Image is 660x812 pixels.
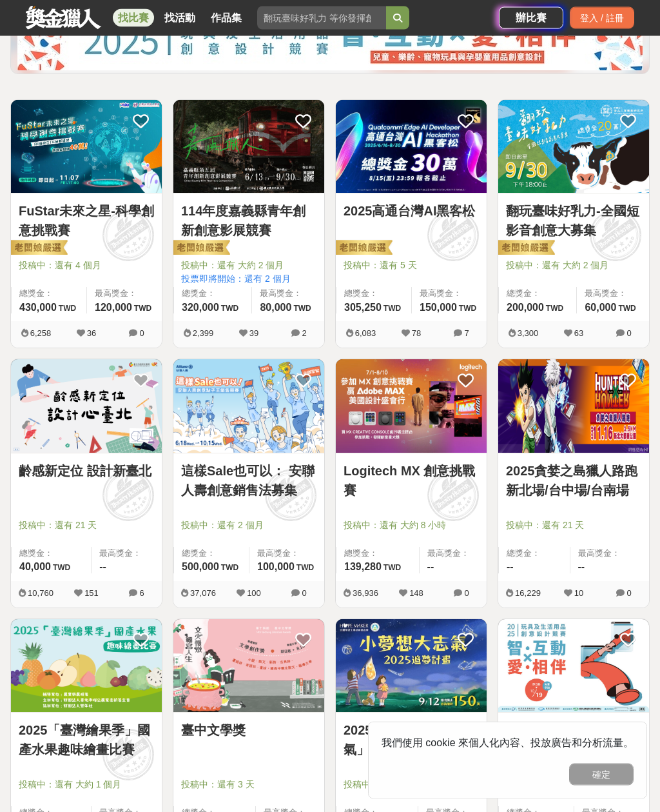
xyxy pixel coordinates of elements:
[19,548,83,560] span: 總獎金：
[182,548,241,560] span: 總獎金：
[221,304,238,313] span: TWD
[134,304,151,313] span: TWD
[302,329,306,339] span: 2
[355,329,376,339] span: 6,083
[427,548,479,560] span: 最高獎金：
[139,589,144,599] span: 6
[95,302,132,313] span: 120,000
[498,360,649,453] img: Cover Image
[498,101,649,193] img: Cover Image
[498,360,649,453] a: Cover Image
[409,589,423,599] span: 148
[206,9,247,27] a: 作品集
[173,101,324,193] img: Cover Image
[173,360,324,453] img: Cover Image
[498,101,649,194] a: Cover Image
[11,101,162,194] a: Cover Image
[190,589,216,599] span: 37,076
[336,101,487,193] img: Cover Image
[626,329,631,339] span: 0
[498,620,649,713] img: Cover Image
[506,462,641,500] a: 2025貪婪之島獵人路跑新北場/台中場/台南場
[99,562,106,573] span: --
[260,302,291,313] span: 80,000
[8,240,68,258] img: 老闆娘嚴選
[19,778,154,792] span: 投稿中：還有 大約 1 個月
[171,240,230,258] img: 老闆娘嚴選
[618,304,636,313] span: TWD
[420,288,479,301] span: 最高獎金：
[459,304,476,313] span: TWD
[382,737,634,748] span: 我們使用 cookie 來個人化內容、投放廣告和分析流量。
[344,562,382,573] span: 139,280
[87,329,96,339] span: 36
[249,329,258,339] span: 39
[506,519,641,533] span: 投稿中：還有 21 天
[336,620,487,713] img: Cover Image
[181,462,316,500] a: 這樣Sale也可以： 安聯人壽創意銷售法募集
[496,240,555,258] img: 老闆娘嚴選
[344,721,479,760] a: 2025「小夢想．大志氣」追夢計畫
[412,329,421,339] span: 78
[113,9,154,27] a: 找比賽
[19,302,57,313] span: 430,000
[578,548,642,560] span: 最高獎金：
[353,589,378,599] span: 36,936
[507,302,544,313] span: 200,000
[17,13,643,71] img: 0b2d4a73-1f60-4eea-aee9-81a5fd7858a2.jpg
[507,288,568,301] span: 總獎金：
[578,562,585,573] span: --
[585,302,616,313] span: 60,000
[518,329,539,339] span: 3,300
[296,564,314,573] span: TWD
[99,548,154,560] span: 最高獎金：
[181,273,316,286] span: 投票即將開始：還有 2 個月
[181,721,316,740] a: 臺中文學獎
[344,202,479,221] a: 2025高通台灣AI黑客松
[19,562,51,573] span: 40,000
[257,562,295,573] span: 100,000
[84,589,99,599] span: 151
[574,329,583,339] span: 63
[464,589,469,599] span: 0
[173,620,324,713] a: Cover Image
[182,562,219,573] span: 500,000
[193,329,214,339] span: 2,399
[53,564,70,573] span: TWD
[30,329,52,339] span: 6,258
[173,360,324,453] a: Cover Image
[507,562,514,573] span: --
[507,548,562,560] span: 總獎金：
[569,764,634,786] button: 確定
[182,302,219,313] span: 320,000
[11,101,162,193] img: Cover Image
[19,288,79,301] span: 總獎金：
[173,620,324,713] img: Cover Image
[19,721,154,760] a: 2025「臺灣繪果季」國產水果趣味繪畫比賽
[464,329,469,339] span: 7
[570,7,634,29] div: 登入 / 註冊
[221,564,238,573] span: TWD
[181,259,316,273] span: 投稿中：還有 大約 2 個月
[260,288,316,301] span: 最高獎金：
[546,304,563,313] span: TWD
[498,620,649,713] a: Cover Image
[383,564,401,573] span: TWD
[181,202,316,241] a: 114年度嘉義縣青年創新創意影展競賽
[336,101,487,194] a: Cover Image
[499,7,563,29] a: 辦比賽
[344,302,382,313] span: 305,250
[302,589,306,599] span: 0
[344,778,479,792] span: 投稿中：還有 大約 1 個月
[95,288,154,301] span: 最高獎金：
[11,360,162,453] a: Cover Image
[344,288,403,301] span: 總獎金：
[427,562,434,573] span: --
[515,589,541,599] span: 16,229
[11,360,162,453] img: Cover Image
[293,304,311,313] span: TWD
[626,589,631,599] span: 0
[344,259,479,273] span: 投稿中：還有 5 天
[257,6,386,30] input: 翻玩臺味好乳力 等你發揮創意！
